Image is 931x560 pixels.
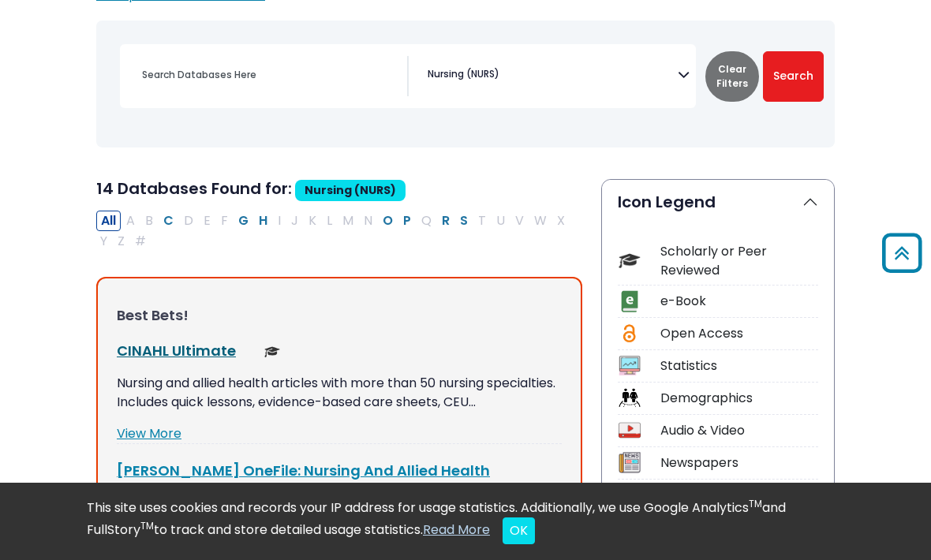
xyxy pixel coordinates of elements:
div: Demographics [660,389,818,408]
p: Nursing and allied health articles with more than 50 nursing specialties. Includes quick lessons,... [117,374,562,412]
button: Submit for Search Results [763,51,824,102]
button: Filter Results G [234,211,253,231]
nav: Search filters [96,21,835,147]
img: Icon Demographics [619,387,640,409]
img: Scholarly or Peer Reviewed [264,344,280,360]
button: Filter Results O [378,211,398,231]
button: Clear Filters [705,51,759,102]
img: Icon Open Access [619,323,639,344]
div: This site uses cookies and records your IP address for usage statistics. Additionally, we use Goo... [87,498,844,544]
div: e-Book [660,292,818,311]
img: Icon e-Book [619,290,640,312]
button: Close [503,517,535,544]
div: Newspapers [660,454,818,472]
button: All [96,211,121,231]
img: Icon Audio & Video [619,420,640,441]
span: 14 Databases Found for: [96,177,292,200]
div: Alpha-list to filter by first letter of database name [96,211,571,249]
a: Read More [423,521,490,539]
a: CINAHL Ultimate [117,341,236,360]
button: Filter Results H [254,211,272,231]
button: Filter Results C [159,211,178,231]
sup: TM [140,519,154,532]
div: Scholarly or Peer Reviewed [660,242,818,280]
div: Audio & Video [660,421,818,440]
div: Statistics [660,357,818,375]
li: Nursing (NURS) [421,67,499,81]
button: Filter Results P [398,211,416,231]
textarea: Search [503,70,510,83]
span: Nursing (NURS) [295,180,406,201]
button: Filter Results R [437,211,454,231]
button: Icon Legend [602,180,834,224]
input: Search database by title or keyword [133,64,407,87]
a: Back to Top [877,241,927,267]
div: Open Access [660,324,818,343]
a: View More [117,424,181,442]
button: Filter Results S [455,211,473,231]
img: Icon Newspapers [619,452,640,473]
span: Nursing (NURS) [428,67,499,81]
a: [PERSON_NAME] OneFile: Nursing And Allied Health [117,461,490,480]
sup: TM [749,497,762,510]
img: Icon Scholarly or Peer Reviewed [619,250,640,271]
img: Icon Statistics [619,355,640,376]
h3: Best Bets! [117,307,562,324]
